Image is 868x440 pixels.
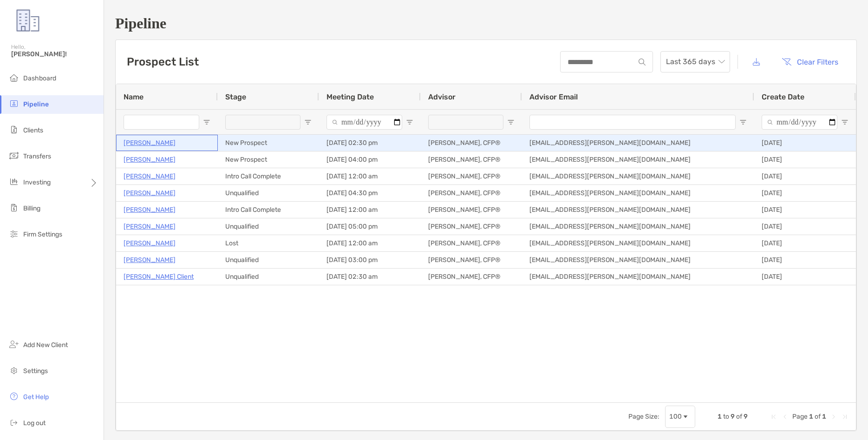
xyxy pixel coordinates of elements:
[754,151,856,168] div: [DATE]
[23,152,51,160] span: Transfers
[421,135,522,151] div: [PERSON_NAME], CFP®
[319,202,421,218] div: [DATE] 12:00 am
[218,135,319,151] div: New Prospect
[421,269,522,285] div: [PERSON_NAME], CFP®
[428,92,456,101] span: Advisor
[124,271,194,282] a: [PERSON_NAME] Client
[822,413,826,420] span: 1
[421,151,522,168] div: [PERSON_NAME], CFP®
[421,235,522,251] div: [PERSON_NAME], CFP®
[319,269,421,285] div: [DATE] 02:30 am
[326,115,402,130] input: Meeting Date Filter Input
[770,413,777,420] div: First Page
[8,417,20,428] img: logout icon
[815,413,821,420] span: of
[23,74,56,82] span: Dashboard
[406,118,413,126] button: Open Filter Menu
[669,413,682,420] div: 100
[8,365,20,376] img: settings icon
[319,151,421,168] div: [DATE] 04:00 pm
[23,230,62,238] span: Firm Settings
[218,252,319,268] div: Unqualified
[319,252,421,268] div: [DATE] 03:00 pm
[124,171,176,182] a: [PERSON_NAME]
[8,228,20,239] img: firm-settings icon
[218,269,319,285] div: Unqualified
[792,413,808,420] span: Page
[115,15,857,32] h1: Pipeline
[124,204,176,216] p: [PERSON_NAME]
[326,92,374,101] span: Meeting Date
[225,92,246,101] span: Stage
[731,413,735,420] span: 9
[218,151,319,168] div: New Prospect
[124,237,176,249] a: [PERSON_NAME]
[628,413,659,420] div: Page Size:
[23,126,43,134] span: Clients
[11,4,45,37] img: Zoe Logo
[23,341,68,349] span: Add New Client
[124,115,199,130] input: Name Filter Input
[23,204,40,212] span: Billing
[762,115,837,130] input: Create Date Filter Input
[8,150,20,161] img: transfers icon
[8,339,20,350] img: add_new_client icon
[723,413,729,420] span: to
[522,185,754,201] div: [EMAIL_ADDRESS][PERSON_NAME][DOMAIN_NAME]
[522,151,754,168] div: [EMAIL_ADDRESS][PERSON_NAME][DOMAIN_NAME]
[8,124,20,135] img: clients icon
[124,187,176,199] a: [PERSON_NAME]
[754,185,856,201] div: [DATE]
[522,135,754,151] div: [EMAIL_ADDRESS][PERSON_NAME][DOMAIN_NAME]
[124,92,144,101] span: Name
[754,218,856,235] div: [DATE]
[23,419,46,427] span: Log out
[319,135,421,151] div: [DATE] 02:30 pm
[421,168,522,184] div: [PERSON_NAME], CFP®
[522,252,754,268] div: [EMAIL_ADDRESS][PERSON_NAME][DOMAIN_NAME]
[304,118,312,126] button: Open Filter Menu
[736,413,742,420] span: of
[8,72,20,83] img: dashboard icon
[127,55,199,68] h3: Prospect List
[754,252,856,268] div: [DATE]
[841,118,848,126] button: Open Filter Menu
[218,218,319,235] div: Unqualified
[529,92,578,101] span: Advisor Email
[522,235,754,251] div: [EMAIL_ADDRESS][PERSON_NAME][DOMAIN_NAME]
[665,406,695,428] div: Page Size
[841,413,848,420] div: Last Page
[754,235,856,251] div: [DATE]
[809,413,813,420] span: 1
[754,202,856,218] div: [DATE]
[124,137,176,149] a: [PERSON_NAME]
[218,168,319,184] div: Intro Call Complete
[11,50,98,58] span: [PERSON_NAME]!
[8,202,20,213] img: billing icon
[124,154,176,165] a: [PERSON_NAME]
[421,185,522,201] div: [PERSON_NAME], CFP®
[744,413,748,420] span: 9
[319,235,421,251] div: [DATE] 12:00 am
[124,254,176,266] a: [PERSON_NAME]
[754,269,856,285] div: [DATE]
[319,168,421,184] div: [DATE] 12:00 am
[421,202,522,218] div: [PERSON_NAME], CFP®
[522,202,754,218] div: [EMAIL_ADDRESS][PERSON_NAME][DOMAIN_NAME]
[8,176,20,187] img: investing icon
[754,168,856,184] div: [DATE]
[218,185,319,201] div: Unqualified
[218,235,319,251] div: Lost
[781,413,789,420] div: Previous Page
[319,218,421,235] div: [DATE] 05:00 pm
[23,100,49,108] span: Pipeline
[124,221,176,232] a: [PERSON_NAME]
